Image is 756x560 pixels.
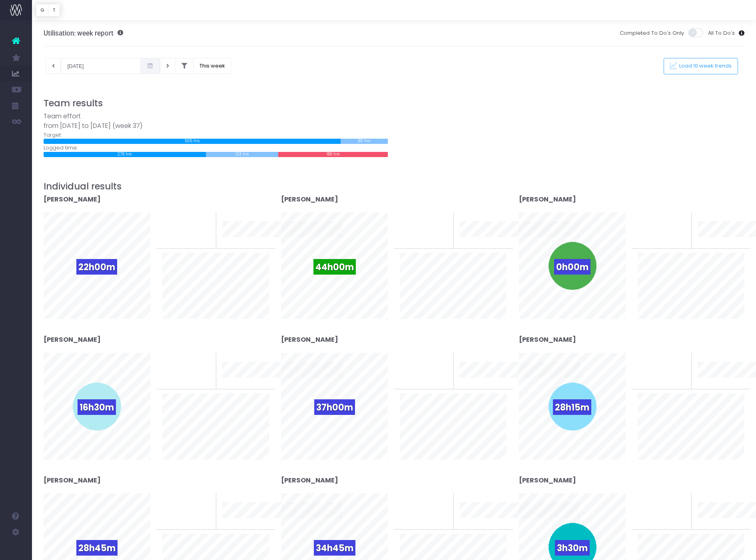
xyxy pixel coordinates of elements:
strong: [PERSON_NAME] [281,335,338,344]
div: 186 hrs [278,152,388,157]
span: 10 week trend [460,380,496,388]
span: 28h45m [76,540,118,556]
span: To last week [162,501,195,509]
span: 0% [672,493,685,506]
span: 10 week trend [222,520,258,528]
span: 10 week trend [698,239,734,247]
strong: [PERSON_NAME] [44,195,101,204]
strong: [PERSON_NAME] [44,476,101,485]
span: 3h30m [555,540,590,556]
span: 0% [197,353,210,366]
span: 0% [197,493,210,506]
strong: [PERSON_NAME] [519,335,576,344]
span: 44h00m [313,259,356,275]
button: T [48,4,60,16]
span: To last week [400,501,433,509]
span: To last week [400,220,433,228]
span: 10 week trend [698,520,734,528]
span: 10 week trend [460,239,496,247]
span: To last week [162,361,195,369]
strong: [PERSON_NAME] [281,476,338,485]
span: 10 week trend [698,380,734,388]
h3: Utilisation: week report [44,29,123,37]
span: 0% [672,212,685,225]
img: images/default_profile_image.png [10,544,22,556]
span: 0h00m [554,259,590,275]
span: 34h45m [314,540,355,556]
span: To last week [400,361,433,369]
span: To last week [638,220,670,228]
div: Team effort from [DATE] to [DATE] (week 37) [44,112,388,131]
span: 0% [197,212,210,225]
strong: [PERSON_NAME] [519,476,576,485]
span: 0% [434,493,447,506]
div: 505 hrs [44,139,341,144]
span: To last week [638,501,670,509]
span: All To Do's [708,29,735,37]
strong: [PERSON_NAME] [519,195,576,204]
button: This week [193,58,231,74]
div: 80 hrs [341,139,388,144]
div: 276 hrs [44,152,206,157]
h3: Individual results [44,181,745,192]
div: 123 hrs [206,152,278,157]
strong: [PERSON_NAME] [281,195,338,204]
span: To last week [638,361,670,369]
button: G [36,4,49,16]
div: Target: Logged time: [38,112,394,157]
strong: [PERSON_NAME] [44,335,101,344]
span: 10 week trend [222,380,258,388]
span: Completed To Do's Only [620,29,684,37]
span: Load 10 week trends [677,63,732,70]
h3: Team results [44,98,745,109]
span: 10 week trend [222,239,258,247]
span: 37h00m [314,399,355,415]
span: 0% [672,353,685,366]
span: To last week [162,220,195,228]
button: Load 10 week trends [664,58,738,74]
span: 22h00m [76,259,117,275]
span: 0% [434,212,447,225]
span: 10 week trend [460,520,496,528]
span: 0% [434,353,447,366]
span: 16h30m [78,399,116,415]
span: 28h15m [553,399,591,415]
div: Vertical button group [36,4,60,16]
